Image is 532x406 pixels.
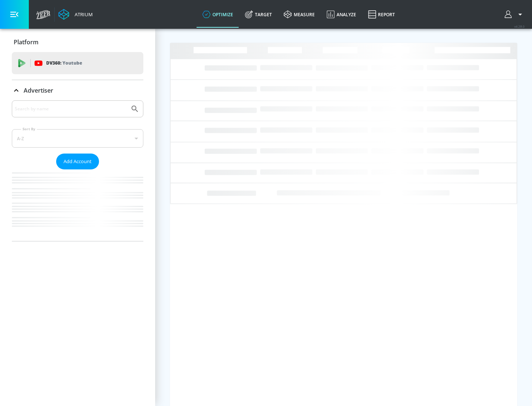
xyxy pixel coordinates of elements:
div: Advertiser [12,100,143,241]
a: Analyze [321,1,362,28]
div: Advertiser [12,80,143,101]
nav: list of Advertiser [12,169,143,241]
p: Platform [14,38,38,46]
div: Platform [12,32,143,52]
div: DV360: Youtube [12,52,143,74]
a: Report [362,1,401,28]
p: DV360: [46,59,82,67]
input: Search by name [15,104,127,114]
label: Sort By [21,127,37,131]
a: optimize [197,1,239,28]
div: Atrium [72,11,93,18]
div: A-Z [12,129,143,148]
p: Youtube [62,59,82,67]
span: v 4.28.0 [514,24,525,28]
span: Add Account [64,157,92,166]
a: Atrium [58,9,93,20]
a: Target [239,1,278,28]
p: Advertiser [24,86,53,94]
a: measure [278,1,321,28]
button: Add Account [56,154,99,169]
